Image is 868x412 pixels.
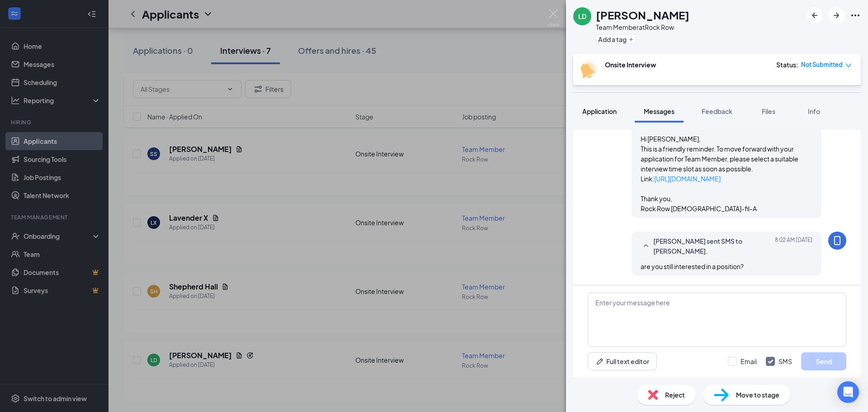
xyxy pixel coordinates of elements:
[588,352,657,370] button: Full text editorPen
[850,10,861,21] svg: Ellipses
[702,107,732,115] span: Feedback
[832,235,843,246] svg: MobileSms
[801,352,846,370] button: Send
[776,60,798,69] div: Status :
[596,34,636,44] button: PlusAdd a tag
[809,10,820,21] svg: ArrowLeftNew
[605,61,656,69] b: Onsite Interview
[596,23,689,32] div: Team Member at Rock Row
[641,262,744,270] span: are you still interested in a position?
[654,175,721,183] a: [URL][DOMAIN_NAME]
[736,390,779,400] span: Move to stage
[596,7,689,23] h1: [PERSON_NAME]
[578,12,586,21] div: LD
[762,107,775,115] span: Files
[808,107,820,115] span: Info
[595,357,604,366] svg: Pen
[641,241,651,251] svg: SmallChevronUp
[801,60,843,69] span: Not Submitted
[582,107,617,115] span: Application
[831,10,842,21] svg: ArrowRight
[665,390,685,400] span: Reject
[641,204,812,213] p: Rock Row [DEMOGRAPHIC_DATA]-fil-A
[641,144,812,174] p: This is a friendly reminder. To move forward with your application for Team Member, please select...
[641,174,812,184] p: Link:
[828,7,844,24] button: ArrowRight
[807,7,823,24] button: ArrowLeftNew
[845,62,852,69] span: down
[653,236,772,256] span: [PERSON_NAME] sent SMS to [PERSON_NAME].
[644,107,675,115] span: Messages
[775,236,812,256] span: [DATE] 8:02 AM
[837,381,859,403] div: Open Intercom Messenger
[628,37,634,42] svg: Plus
[641,194,812,204] p: Thank you,
[641,134,812,144] p: Hi [PERSON_NAME],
